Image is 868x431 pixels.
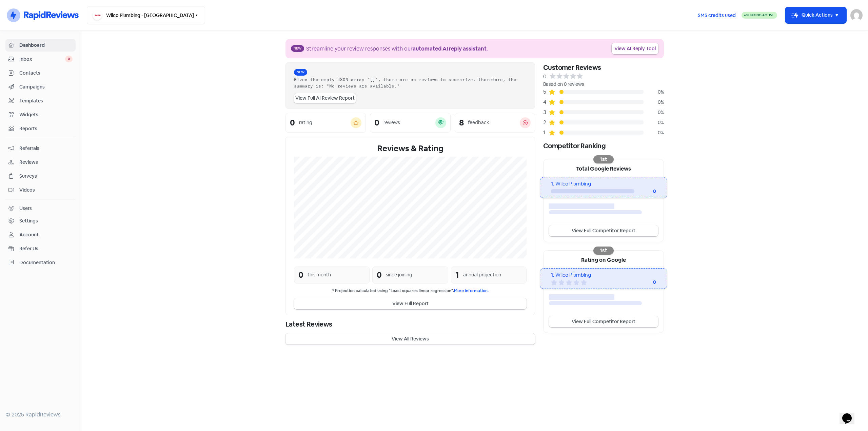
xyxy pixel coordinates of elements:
[5,411,76,419] div: © 2025 RapidReviews
[746,13,774,17] span: Sending Active
[19,245,73,252] span: Refer Us
[543,118,549,126] div: 2
[298,269,303,281] div: 0
[543,62,664,73] div: Customer Reviews
[455,113,535,133] a: 8feedback
[463,271,501,278] div: annual projection
[19,187,73,194] span: Videos
[306,45,488,53] div: Streamline your review responses with our .
[285,319,535,329] div: Latest Reviews
[5,122,76,135] a: Reports
[19,70,73,77] span: Contacts
[386,271,412,278] div: since joining
[5,256,76,269] a: Documentation
[644,129,664,136] div: 0%
[551,271,656,279] div: 1. Wilco Plumbing
[593,155,614,163] div: 1st
[377,269,382,281] div: 0
[19,217,38,224] div: Settings
[593,247,614,255] div: 1st
[19,111,73,118] span: Widgets
[543,88,549,96] div: 5
[370,113,450,133] a: 0reviews
[551,180,656,188] div: 1. Wilco Plumbing
[629,279,656,286] div: 0
[5,81,76,93] a: Campaigns
[290,119,295,127] div: 0
[698,12,736,19] span: SMS credits used
[294,142,527,155] div: Reviews & Rating
[544,251,664,268] div: Rating on Google
[692,11,742,18] a: SMS credits used
[19,145,73,152] span: Referrals
[291,45,304,52] span: New
[294,76,527,89] div: Given the empty JSON array `[]`, there are no reviews to summarize. Therefore, the summary is: "N...
[285,113,366,133] a: 0rating
[5,229,76,241] a: Account
[644,99,664,106] div: 0%
[5,39,76,52] a: Dashboard
[459,119,464,127] div: 8
[5,156,76,169] a: Reviews
[5,170,76,182] a: Surveys
[299,119,312,126] div: rating
[544,159,664,177] div: Total Google Reviews
[644,89,664,96] div: 0%
[742,11,777,19] a: Sending Active
[634,188,656,195] div: 0
[308,271,331,278] div: this month
[19,125,73,132] span: Reports
[549,225,658,236] a: View Full Competitor Report
[294,69,307,76] span: New
[5,202,76,215] a: Users
[19,259,73,266] span: Documentation
[65,56,73,62] span: 0
[294,93,356,103] a: View Full AI Review Report
[19,83,73,91] span: Campaigns
[19,56,65,63] span: Inbox
[19,205,32,212] div: Users
[5,67,76,79] a: Contacts
[5,242,76,255] a: Refer Us
[294,298,527,309] button: View Full Report
[543,81,664,88] div: Based on 0 reviews
[468,119,489,126] div: feedback
[543,141,664,151] div: Competitor Ranking
[785,7,846,23] button: Quick Actions
[5,215,76,227] a: Settings
[455,269,459,281] div: 1
[19,173,73,180] span: Surveys
[5,53,76,65] a: Inbox 0
[383,119,400,126] div: reviews
[19,97,73,104] span: Templates
[285,333,535,345] button: View All Reviews
[543,129,549,137] div: 1
[5,184,76,196] a: Videos
[294,288,527,294] small: * Projection calculated using "Least squares linear regression".
[543,108,549,116] div: 3
[87,6,205,24] button: Wilco Plumbing - [GEOGRAPHIC_DATA]
[19,231,39,238] div: Account
[644,109,664,116] div: 0%
[549,316,658,327] a: View Full Competitor Report
[543,98,549,106] div: 4
[5,142,76,155] a: Referrals
[413,45,487,52] b: automated AI reply assistant
[543,73,547,81] div: 0
[19,159,73,166] span: Reviews
[5,95,76,107] a: Templates
[19,42,73,49] span: Dashboard
[374,119,379,127] div: 0
[850,9,863,21] img: User
[644,119,664,126] div: 0%
[5,109,76,121] a: Widgets
[612,43,658,54] a: View AI Reply Tool
[454,288,489,293] a: More information.
[840,404,861,424] iframe: chat widget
